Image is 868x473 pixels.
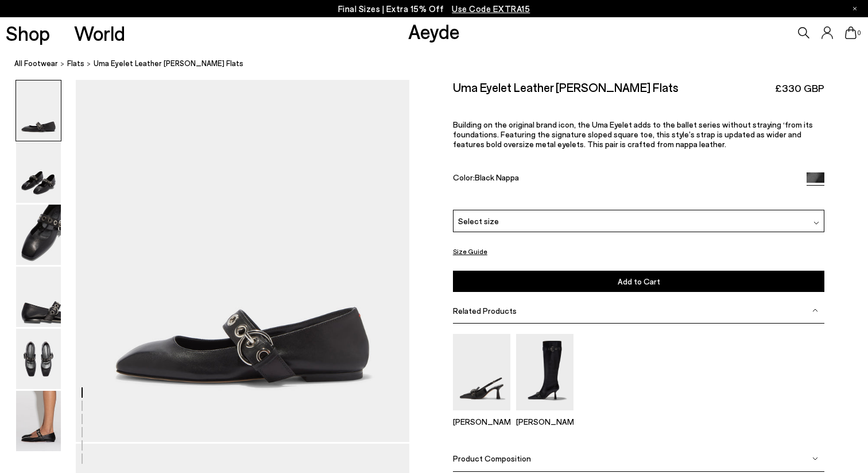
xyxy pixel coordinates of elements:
p: [PERSON_NAME] [516,417,573,426]
img: Uma Eyelet Leather Mary-Janes Flats - Image 4 [16,267,61,327]
img: Uma Eyelet Leather Mary-Janes Flats - Image 3 [16,205,61,265]
img: Uma Eyelet Leather Mary-Janes Flats - Image 1 [16,80,61,141]
button: Add to Cart [453,271,825,292]
img: Vivian Eyelet High Boots [516,334,573,410]
span: Add to Cart [618,276,660,286]
img: svg%3E [813,220,819,226]
h2: Uma Eyelet Leather [PERSON_NAME] Flats [453,80,679,94]
span: Product Composition [453,454,531,464]
a: Vivian Eyelet High Boots [PERSON_NAME] [516,402,573,426]
img: Tara Eyelet Pumps [453,334,510,410]
img: Uma Eyelet Leather Mary-Janes Flats - Image 2 [16,143,61,203]
nav: breadcrumb [14,48,868,80]
span: 0 [857,30,862,36]
div: Color: [453,172,795,186]
img: svg%3E [812,456,818,462]
a: Tara Eyelet Pumps [PERSON_NAME] [453,402,510,426]
a: Aeyde [408,19,460,43]
button: Size Guide [453,244,487,259]
span: Black Nappa [475,172,519,182]
a: 0 [845,26,857,39]
a: All Footwear [14,57,58,70]
p: Building on the original brand icon, the Uma Eyelet adds to the ballet series without straying ‘f... [453,120,825,149]
span: Select size [458,215,499,227]
a: Flats [67,57,84,70]
span: Navigate to /collections/ss25-final-sizes [452,3,530,14]
span: Related Products [453,306,517,316]
a: World [74,23,125,43]
img: Uma Eyelet Leather Mary-Janes Flats - Image 6 [16,391,61,451]
a: Shop [6,23,50,43]
img: Uma Eyelet Leather Mary-Janes Flats - Image 5 [16,329,61,389]
span: Uma Eyelet Leather [PERSON_NAME] Flats [94,57,243,70]
span: £330 GBP [775,81,824,95]
img: svg%3E [812,307,818,313]
span: Flats [67,59,84,68]
p: [PERSON_NAME] [453,417,510,426]
p: Final Sizes | Extra 15% Off [338,2,530,16]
